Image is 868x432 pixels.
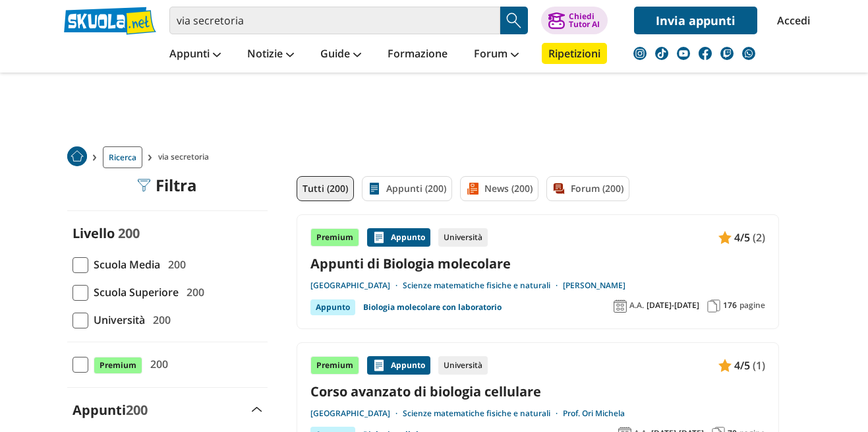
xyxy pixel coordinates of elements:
[362,176,452,201] a: Appunti (200)
[384,43,451,67] a: Formazione
[148,311,171,328] span: 200
[742,47,755,60] img: WhatsApp
[137,179,150,192] img: Filtra filtri mobile
[67,146,87,168] a: Home
[500,7,528,34] button: Search Button
[563,280,625,291] a: [PERSON_NAME]
[67,146,87,166] img: Home
[753,229,765,246] span: (2)
[103,146,142,168] a: Ricerca
[542,43,607,64] a: Ripetizioni
[368,182,381,195] img: Appunti filtro contenuto
[614,299,627,313] img: Anno accademico
[403,280,563,291] a: Scienze matematiche fisiche e naturali
[118,224,140,242] span: 200
[403,408,563,419] a: Scienze matematiche fisiche e naturali
[460,176,538,201] a: News (200)
[677,47,690,60] img: youtube
[310,255,765,272] a: Appunti di Biologia molecolare
[629,300,644,311] span: A.A.
[367,356,430,375] div: Appunto
[372,231,386,244] img: Appunti contenuto
[163,256,186,273] span: 200
[310,383,765,400] a: Corso avanzato di biologia cellulare
[753,357,765,374] span: (1)
[546,176,629,201] a: Forum (200)
[310,228,359,247] div: Premium
[723,300,737,311] span: 176
[297,176,354,201] a: Tutti (200)
[720,47,734,60] img: twitch
[466,182,479,195] img: News filtro contenuto
[541,7,608,34] button: ChiediTutor AI
[310,299,355,315] div: Appunto
[552,182,565,195] img: Forum filtro contenuto
[707,299,720,313] img: Pagine
[244,43,297,67] a: Notizie
[310,356,359,375] div: Premium
[137,176,197,195] div: Filtra
[94,357,142,374] span: Premium
[252,407,262,412] img: Apri e chiudi sezione
[181,284,204,301] span: 200
[88,284,179,301] span: Scuola Superiore
[777,7,805,34] a: Accedi
[647,300,699,311] span: [DATE]-[DATE]
[563,408,625,419] a: Prof. Ori Michela
[363,299,502,315] a: Biologia molecolare con laboratorio
[88,311,145,328] span: Università
[634,7,757,34] a: Invia appunti
[633,47,647,60] img: instagram
[158,146,214,168] span: via secretoria
[88,256,160,273] span: Scuola Media
[317,43,364,67] a: Guide
[372,359,386,372] img: Appunti contenuto
[739,300,765,311] span: pagine
[718,231,732,244] img: Appunti contenuto
[145,355,168,373] span: 200
[169,7,500,34] input: Cerca appunti, riassunti o versioni
[72,401,148,419] label: Appunti
[718,359,732,372] img: Appunti contenuto
[367,228,430,247] div: Appunto
[438,228,488,247] div: Università
[655,47,668,60] img: tiktok
[699,47,712,60] img: facebook
[471,43,522,67] a: Forum
[734,229,750,246] span: 4/5
[72,224,115,242] label: Livello
[734,357,750,374] span: 4/5
[504,11,524,30] img: Cerca appunti, riassunti o versioni
[126,401,148,419] span: 200
[166,43,224,67] a: Appunti
[310,280,403,291] a: [GEOGRAPHIC_DATA]
[310,408,403,419] a: [GEOGRAPHIC_DATA]
[438,356,488,375] div: Università
[569,13,600,28] div: Chiedi Tutor AI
